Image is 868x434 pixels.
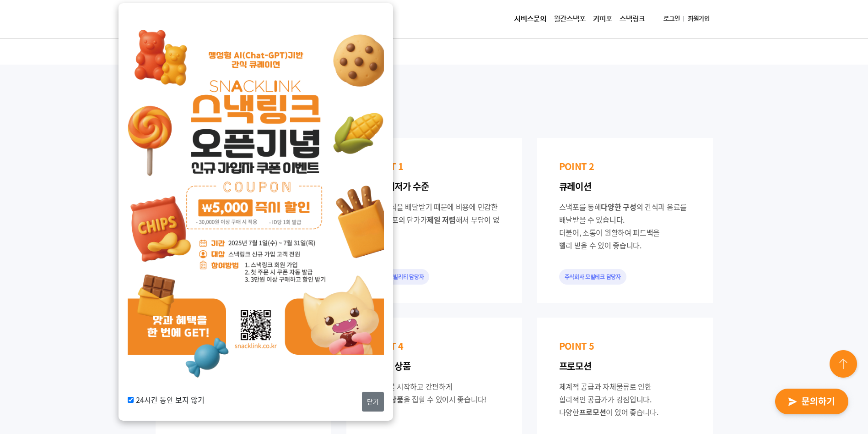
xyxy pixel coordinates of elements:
p: POINT 2 [559,160,691,173]
p: 큐레이션 [559,180,691,193]
input: 24시간 동안 보지 않기 [128,396,134,402]
span: 제일 저렴 [427,214,456,225]
p: 다양한 상품 [368,360,500,373]
span: 홈 [29,304,34,312]
p: POINT 4 [368,340,500,352]
div: 스낵포를 시작하고 간편하게 을 접할 수 있어서 좋습니다! [368,380,500,406]
span: 설정 [141,304,152,312]
a: 회원가입 [684,11,713,27]
span: 대화 [84,305,95,312]
div: 주식회사 모빌테크 담당자 [559,269,626,285]
p: POINT 5 [559,340,691,352]
div: 체계적 공급과 자체물류로 인한 합리적인 공급가가 강점입니다. 다양한 이 있어 좋습니다. [559,380,691,418]
img: floating-button [828,348,861,381]
a: 월간스낵포 [550,10,589,28]
div: 스낵포를 통해 의 간식과 음료를 배달받을 수 있습니다. 더불어, 소통이 원활하여 피드백을 빨리 받을 수 있어 좋습니다. [559,200,691,252]
div: 카카오모빌리티 담당자 [368,269,430,285]
img: 스낵포 팝업 이미지 [128,17,384,380]
a: 대화 [60,291,118,313]
a: 설정 [118,291,176,313]
p: 업계 최저가 수준 [368,180,500,193]
a: 커피포 [589,10,616,28]
div: 매일 간식을 배달받기 때문에 비용에 민감한데, 스낵포의 단가가 해서 부담이 없어요. [368,200,500,239]
button: 닫기 [362,391,384,411]
p: POINT 1 [368,160,500,173]
a: 서비스문의 [511,10,550,28]
a: 스낵링크 [616,10,649,28]
span: 다양한 구성 [601,201,636,212]
span: 프로모션 [579,407,606,418]
label: 24시간 동안 보지 않기 [128,394,205,405]
p: 프로모션 [559,360,691,373]
a: 로그인 [660,11,684,27]
a: 홈 [3,291,60,313]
